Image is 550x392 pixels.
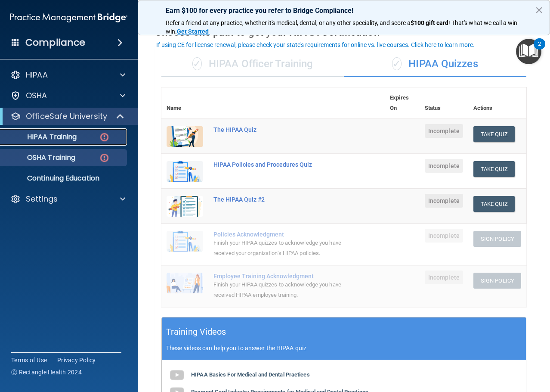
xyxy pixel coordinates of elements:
a: Terms of Use [11,356,47,364]
div: Policies Acknowledgment [213,231,342,238]
span: Incomplete [425,159,463,173]
th: Actions [468,87,526,119]
button: Close [535,3,543,17]
button: Take Quiz [473,126,515,142]
button: Sign Policy [473,231,521,247]
p: Earn $100 for every practice you refer to Bridge Compliance! [166,6,522,15]
button: If using CE for license renewal, please check your state's requirements for online vs. live cours... [155,40,476,49]
a: Settings [10,194,125,204]
div: Finish your HIPAA quizzes to acknowledge you have received HIPAA employee training. [213,280,342,300]
span: Incomplete [425,124,463,138]
span: Refer a friend at any practice, whether it's medical, dental, or any other speciality, and score a [166,19,411,26]
button: Take Quiz [473,161,515,177]
h4: Compliance [25,37,85,49]
p: These videos can help you to answer the HIPAA quiz [166,345,522,352]
a: Get Started [177,28,210,35]
span: ✓ [392,57,402,70]
div: HIPAA Quizzes [344,51,526,77]
span: Incomplete [425,271,463,284]
button: Take Quiz [473,196,515,212]
div: HIPAA Policies and Procedures Quiz [213,161,342,168]
img: danger-circle.6113f641.png [99,152,110,163]
th: Name [161,87,208,119]
div: Finish your HIPAA quizzes to acknowledge you have received your organization’s HIPAA policies. [213,238,342,258]
a: Privacy Policy [57,356,96,364]
p: Settings [26,194,58,204]
div: HIPAA Officer Training [161,51,344,77]
p: OSHA Training [6,153,75,162]
span: ! That's what we call a win-win. [166,19,519,35]
div: Employee Training Acknowledgment [213,273,342,280]
a: HIPAA [10,70,125,80]
a: OSHA [10,90,125,101]
a: OfficeSafe University [10,111,125,121]
div: If using CE for license renewal, please check your state's requirements for online vs. live cours... [156,42,475,48]
strong: $100 gift card [411,19,448,26]
div: The HIPAA Quiz [213,126,342,133]
img: gray_youtube_icon.38fcd6cc.png [168,367,185,384]
img: danger-circle.6113f641.png [99,132,110,143]
button: Sign Policy [473,273,521,289]
h5: Training Videos [166,324,226,339]
span: Incomplete [425,194,463,208]
span: ✓ [192,57,202,70]
button: Open Resource Center, 2 new notifications [516,39,541,64]
p: OfficeSafe University [26,111,107,121]
strong: Get Started [177,28,209,35]
p: HIPAA Training [6,133,77,141]
p: Continuing Education [6,174,123,183]
span: Ⓒ Rectangle Health 2024 [11,368,82,376]
th: Expires On [385,87,420,119]
span: Incomplete [425,229,463,243]
p: OSHA [26,90,47,101]
b: HIPAA Basics For Medical and Dental Practices [191,371,310,378]
th: Status [420,87,468,119]
div: 2 [538,44,541,55]
p: HIPAA [26,70,48,80]
img: PMB logo [10,9,127,26]
div: The HIPAA Quiz #2 [213,196,342,203]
